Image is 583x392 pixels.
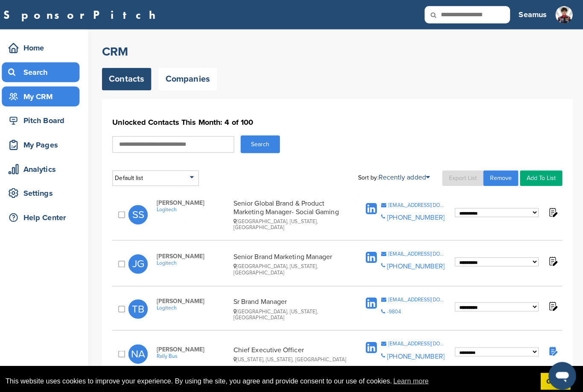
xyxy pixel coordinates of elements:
img: Notes fill [548,342,558,352]
div: Sr Brand Manager [237,294,350,317]
div: Senior Brand Marketing Manager [237,250,350,272]
a: My Pages [9,133,85,153]
div: [GEOGRAPHIC_DATA], [US_STATE], [GEOGRAPHIC_DATA] [237,216,350,228]
div: [EMAIL_ADDRESS][DOMAIN_NAME] [391,200,447,205]
span: TB [134,296,153,315]
a: [PHONE_NUMBER] [389,211,446,219]
a: Seamus [519,5,547,24]
h1: Unlocked Contacts This Month: 4 of 100 [118,113,563,129]
a: My CRM [9,85,85,105]
div: [US_STATE], [US_STATE], [GEOGRAPHIC_DATA] [237,352,350,358]
a: Add To List [521,168,563,184]
a: Rally Bus [161,349,233,355]
a: Contacts [108,67,156,89]
a: Logitech [161,301,233,307]
a: Companies [163,67,221,89]
div: Settings [13,183,85,199]
span: [PERSON_NAME] [161,250,233,257]
span: This website uses cookies to improve your experience. By using the site, you agree and provide co... [12,370,534,383]
iframe: Button to launch messaging window [549,358,576,385]
a: dismiss cookie message [541,368,571,386]
a: Help Center [9,205,85,225]
div: Pitch Board [13,112,85,127]
div: [EMAIL_ADDRESS][DOMAIN_NAME] [391,248,447,253]
h3: Seamus [519,9,547,21]
div: Senior Global Brand & Product Marketing Manager- Social Gaming [237,197,350,228]
a: Logitech [161,257,233,263]
div: [GEOGRAPHIC_DATA], [US_STATE], [GEOGRAPHIC_DATA] [237,260,350,272]
span: [PERSON_NAME] [161,197,233,204]
div: Chief Executive Officer [237,342,350,358]
button: Search [245,134,283,151]
div: Help Center [13,207,85,223]
span: NA [134,340,153,360]
div: Analytics [13,159,85,175]
a: Recently added [381,171,431,180]
div: [EMAIL_ADDRESS][DOMAIN_NAME] [391,294,447,299]
img: Notes [548,204,558,215]
a: Search [9,62,85,81]
img: Notes [548,297,558,308]
a: Logitech [161,204,233,210]
a: Settings [9,181,85,201]
a: [PHONE_NUMBER] [389,348,446,357]
a: Analytics [9,157,85,177]
a: Pitch Board [9,109,85,129]
a: SponsorPitch [10,9,166,20]
span: [PERSON_NAME] [161,294,233,301]
span: SS [134,203,153,222]
div: Default list [118,168,203,184]
div: [EMAIL_ADDRESS][DOMAIN_NAME] [391,337,447,342]
div: My Pages [13,136,85,151]
a: [PHONE_NUMBER] [389,259,446,268]
img: Notes [548,253,558,263]
a: Export List [444,168,484,184]
div: Search [13,64,85,79]
a: Remove [484,168,519,184]
div: Sort by: [361,172,431,179]
a: learn more about cookies [394,370,432,383]
div: -9804 [389,305,403,310]
span: [PERSON_NAME] [161,342,233,349]
a: Home [9,38,85,57]
img: Seamus pic [556,6,573,23]
div: Home [13,40,85,55]
span: JG [134,251,153,271]
h2: CRM [108,43,573,59]
div: [GEOGRAPHIC_DATA], [US_STATE], [GEOGRAPHIC_DATA] [237,305,350,317]
div: My CRM [13,88,85,103]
